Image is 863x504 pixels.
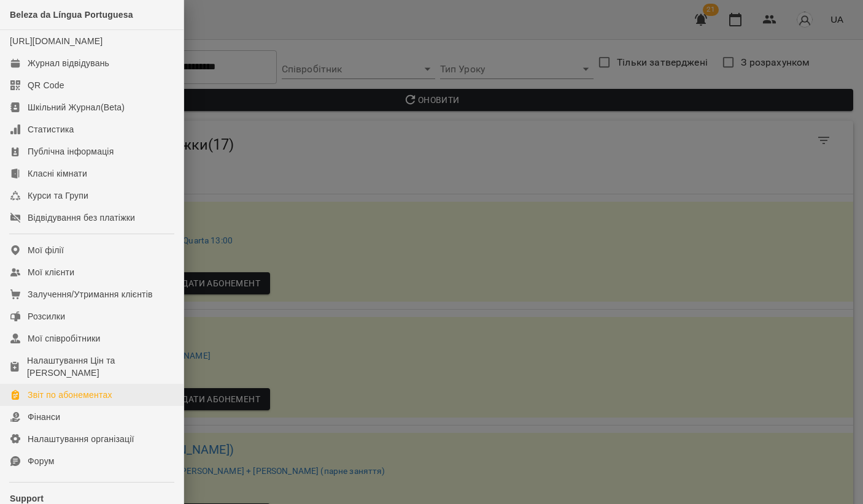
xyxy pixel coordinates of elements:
[10,36,103,46] a: [URL][DOMAIN_NAME]
[28,79,64,91] div: QR Code
[27,354,174,379] div: Налаштування Цін та [PERSON_NAME]
[28,244,64,256] div: Мої філії
[28,145,114,158] div: Публічна інформація
[28,389,112,401] div: Звіт по абонементах
[28,167,87,180] div: Класні кімнати
[10,10,133,20] span: Beleza da Língua Portuguesa
[28,433,134,445] div: Налаштування організації
[28,57,109,69] div: Журнал відвідувань
[28,189,88,202] div: Курси та Групи
[28,123,74,136] div: Статистика
[28,411,60,423] div: Фінанси
[28,455,55,467] div: Форум
[28,310,65,323] div: Розсилки
[28,101,125,113] div: Шкільний Журнал(Beta)
[28,332,101,345] div: Мої співробітники
[28,212,135,224] div: Відвідування без платіжки
[28,288,153,300] div: Залучення/Утримання клієнтів
[28,266,74,278] div: Мої клієнти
